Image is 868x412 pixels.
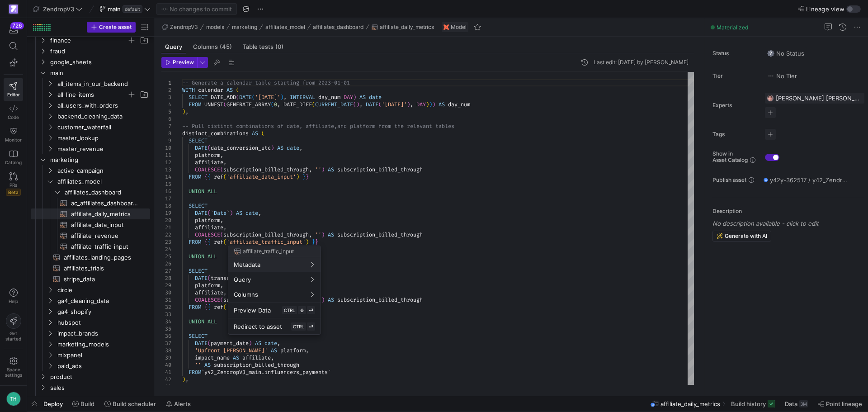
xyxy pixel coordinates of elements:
span: Metadata [234,261,260,268]
span: ⇧ [300,308,304,313]
span: CTRL [284,308,295,313]
span: ⏎ [309,324,313,329]
span: affiliate_traffic_input [243,248,294,255]
span: Query [234,276,251,283]
span: Redirect to asset [234,323,282,330]
span: CTRL [293,324,304,329]
span: Preview Data [234,307,271,314]
span: Columns [234,291,258,298]
span: ⏎ [309,308,313,313]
